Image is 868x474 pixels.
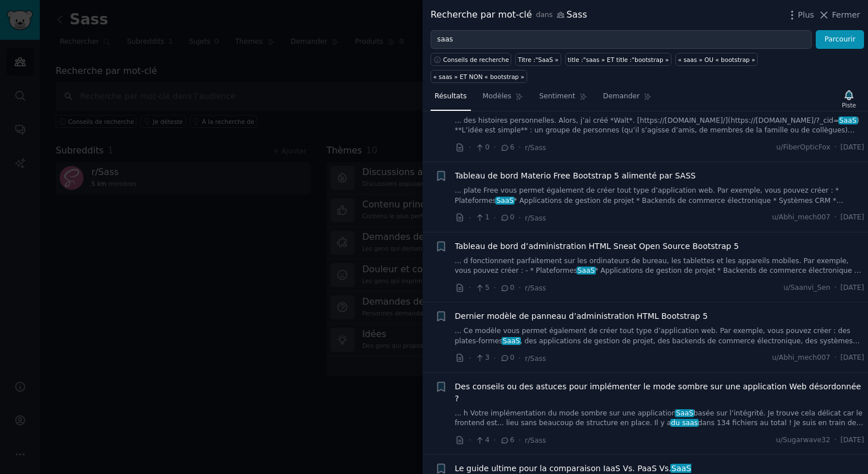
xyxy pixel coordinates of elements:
[841,213,864,223] span: [DATE]
[567,56,669,64] div: title :"saas » ET title :"bootstrap »
[786,9,815,21] button: Plus
[777,143,831,153] span: u/FiberOpticFox
[841,283,864,293] span: [DATE]
[485,213,490,223] font: 1
[469,282,471,294] span: ·
[603,92,640,102] span: Demander
[525,284,546,292] span: r/Sass
[783,283,830,293] span: u/Saanvi_Sen
[515,53,561,66] a: Titre :"SaaS »
[834,213,837,223] span: ·
[834,143,837,153] span: ·
[455,240,739,252] a: Tableau de bord d’administration HTML Sneat Open Source Bootstrap 5
[485,143,490,153] font: 0
[670,464,692,473] span: SaaS
[842,101,856,109] div: Piste
[565,53,671,66] a: title :"saas » ET title :"bootstrap »
[510,143,515,153] font: 6
[485,283,490,293] font: 5
[495,197,515,205] span: SaaS
[519,142,521,153] span: ·
[518,56,558,64] div: Titre :"SaaS »
[455,326,865,346] a: ... Ce modèle vous permet également de créer tout type d’application web. Par exemple, vous pouve...
[519,282,521,294] span: ·
[433,73,525,81] div: « saas » ET NON « bootstrap »
[519,212,521,224] span: ·
[431,8,532,22] font: Recherche par mot-clé
[485,353,490,363] font: 3
[455,256,865,276] a: ... d fonctionnent parfaitement sur les ordinateurs de bureau, les tablettes et les appareils mob...
[469,352,471,364] span: ·
[519,352,521,364] span: ·
[443,56,509,64] span: Conseils de recherche
[535,88,591,111] a: Sentiment
[483,92,512,102] span: Modèles
[525,436,546,444] span: r/Sass
[469,142,471,153] span: ·
[485,435,490,446] font: 4
[670,419,699,427] span: du saas
[772,213,831,223] span: u/Abhi_mech007
[834,353,837,363] span: ·
[479,88,528,111] a: Modèles
[510,435,515,446] font: 6
[494,352,496,364] span: ·
[525,144,546,152] span: r/Sass
[502,337,521,345] span: SaaS
[675,409,694,417] span: SaaS
[675,53,758,66] a: « saas » OU « bootstrap »
[525,355,546,363] span: r/Sass
[455,310,708,322] a: Dernier modèle de panneau d’administration HTML Bootstrap 5
[510,353,515,363] font: 0
[525,214,546,222] span: r/Sass
[510,283,515,293] font: 0
[841,353,864,363] span: [DATE]
[431,30,812,49] input: Essayez un mot-clé lié à votre entreprise
[798,9,815,21] span: Plus
[566,8,587,22] font: Sass
[838,117,858,124] span: SaaS
[469,212,471,224] span: ·
[577,267,596,275] span: SaaS
[494,434,496,446] span: ·
[455,381,865,405] a: Des conseils ou des astuces pour implémenter le mode sombre sur une application Web désordonnée ?
[435,92,467,102] span: Résultats
[431,70,527,83] a: « saas » ET NON « bootstrap »
[816,30,864,49] button: Parcourir
[455,409,865,429] a: ... h Votre implémentation du mode sombre sur une applicationSaaSbasée sur l’intégrité. Je trouve...
[841,435,864,446] span: [DATE]
[455,186,865,206] a: ... plate Free vous permet également de créer tout type d’application web. Par exemple, vous pouv...
[834,283,837,293] span: ·
[678,56,755,64] div: « saas » OU « bootstrap »
[455,170,696,182] a: Tableau de bord Materio Free Bootstrap 5 alimenté par SASS
[494,142,496,153] span: ·
[536,10,552,20] span: dans
[431,88,471,111] a: Résultats
[818,9,860,21] button: Fermer
[599,88,656,111] a: Demander
[469,434,471,446] span: ·
[772,353,831,363] span: u/Abhi_mech007
[455,116,865,136] a: ... des histoires personnelles. Alors, j’ai créé *Walt*. [https://[DOMAIN_NAME]/](https://[DOMAIN...
[832,9,860,21] span: Fermer
[776,435,831,446] span: u/Sugarwave32
[838,87,860,111] button: Piste
[431,53,511,66] button: Conseils de recherche
[539,92,575,102] span: Sentiment
[494,282,496,294] span: ·
[834,435,837,446] span: ·
[841,143,864,153] span: [DATE]
[510,213,515,223] font: 0
[519,434,521,446] span: ·
[494,212,496,224] span: ·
